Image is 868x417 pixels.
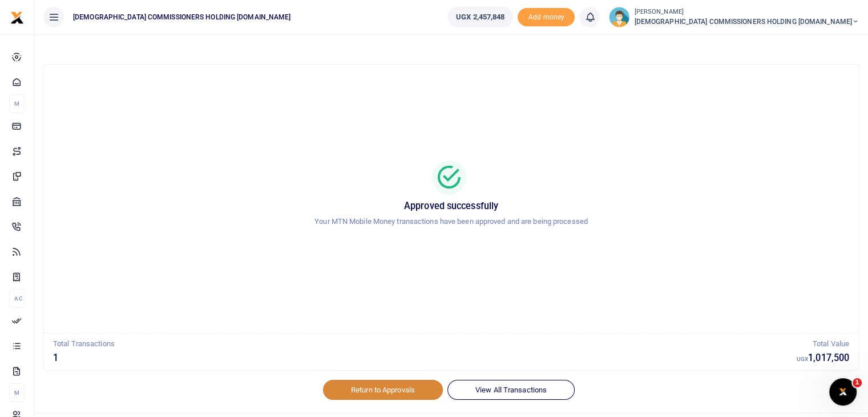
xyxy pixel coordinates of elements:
[634,17,859,27] span: [DEMOGRAPHIC_DATA] COMMISSIONERS HOLDING [DOMAIN_NAME]
[447,7,513,27] a: UGX 2,457,848
[58,216,845,228] p: Your MTN Mobile Money transactions have been approved and are being processed
[609,7,859,27] a: profile-user [PERSON_NAME] [DEMOGRAPHIC_DATA] COMMISSIONERS HOLDING [DOMAIN_NAME]
[53,352,797,364] h5: 1
[456,11,504,23] span: UGX 2,457,848
[9,94,25,113] li: M
[9,289,25,308] li: Ac
[447,380,575,399] a: View All Transactions
[10,11,24,25] img: logo-small
[518,12,575,21] a: Add money
[518,8,575,27] li: Toup your wallet
[797,352,849,364] h5: 1,017,500
[10,13,24,21] a: logo-small logo-large logo-large
[443,7,518,27] li: Wallet ballance
[53,338,797,350] p: Total Transactions
[9,383,25,402] li: M
[518,8,575,27] span: Add money
[68,12,295,22] span: [DEMOGRAPHIC_DATA] COMMISSIONERS HOLDING [DOMAIN_NAME]
[853,378,862,387] span: 1
[58,201,845,212] h5: Approved successfully
[634,7,859,17] small: [PERSON_NAME]
[323,380,443,399] a: Return to Approvals
[829,378,857,406] iframe: Intercom live chat
[609,7,629,27] img: profile-user
[797,338,849,350] p: Total Value
[797,356,808,362] small: UGX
